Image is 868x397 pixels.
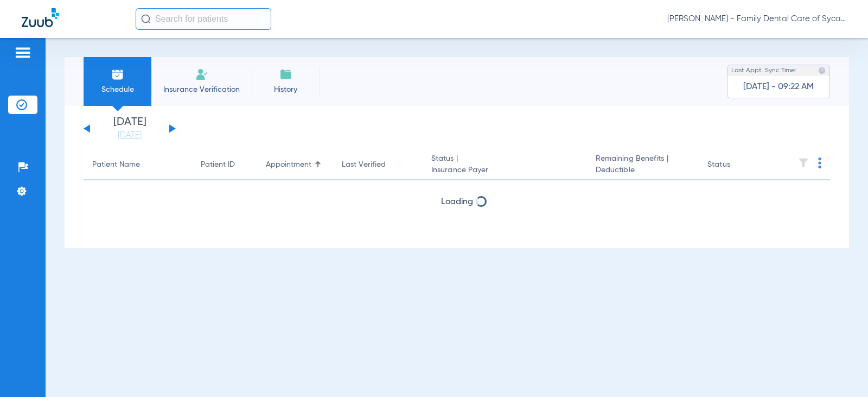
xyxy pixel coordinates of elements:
[342,159,414,171] div: Last Verified
[431,165,578,176] span: Insurance Payer
[136,8,271,30] input: Search for patients
[111,68,124,81] img: Schedule
[818,157,821,168] img: group-dot-blue.svg
[798,157,809,168] img: filter.svg
[441,198,473,206] span: Loading
[731,65,796,76] span: Last Appt. Sync Time:
[201,159,235,171] div: Patient ID
[667,14,846,24] span: [PERSON_NAME] - Family Dental Care of Sycamore
[141,14,151,24] img: Search Icon
[596,165,690,176] span: Deductible
[743,81,814,92] span: [DATE] - 09:22 AM
[423,150,587,180] th: Status |
[818,67,826,74] img: last sync help info
[266,159,311,171] div: Appointment
[699,150,772,180] th: Status
[279,68,292,81] img: History
[201,159,248,171] div: Patient ID
[92,159,140,171] div: Patient Name
[195,68,208,81] img: Manual Insurance Verification
[159,84,244,95] span: Insurance Verification
[14,46,31,59] img: hamburger-icon
[92,84,143,95] span: Schedule
[97,130,162,141] a: [DATE]
[266,159,324,171] div: Appointment
[342,159,386,171] div: Last Verified
[587,150,699,180] th: Remaining Benefits |
[22,8,59,27] img: Zuub Logo
[260,84,311,95] span: History
[92,159,183,171] div: Patient Name
[97,117,162,141] li: [DATE]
